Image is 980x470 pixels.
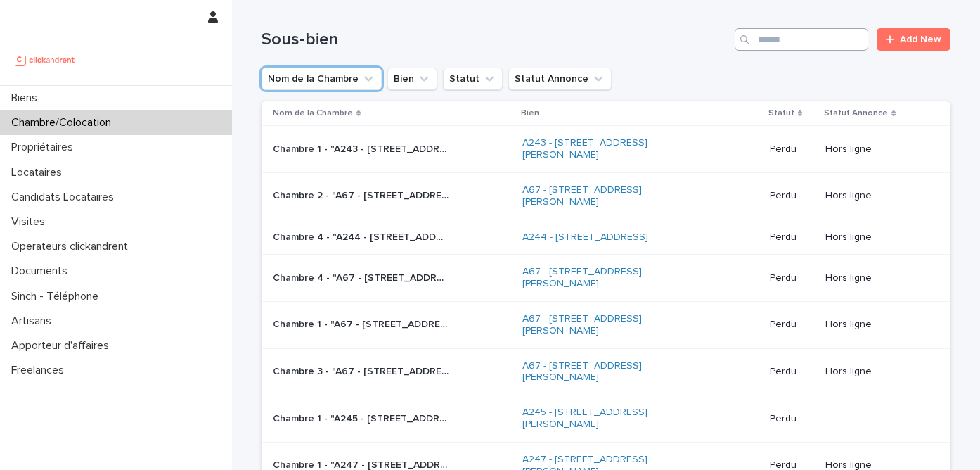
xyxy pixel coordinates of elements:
p: Hors ligne [825,190,928,202]
p: Hors ligne [825,231,928,243]
button: Bien [387,68,437,90]
p: Perdu [770,319,815,331]
tr: Chambre 4 - "A67 - [STREET_ADDRESS][PERSON_NAME]"Chambre 4 - "A67 - [STREET_ADDRESS][PERSON_NAME]... [262,255,950,302]
p: Chambre 4 - "A244 - 32 rue Moissan, Noisy-le-Sec 93130" [273,229,451,243]
p: Hors ligne [825,366,928,378]
tr: Chambre 1 - "A245 - [STREET_ADDRESS][PERSON_NAME]"Chambre 1 - "A245 - [STREET_ADDRESS][PERSON_NAM... [262,395,950,443]
a: A245 - [STREET_ADDRESS][PERSON_NAME] [522,407,698,431]
tr: Chambre 2 - "A67 - [STREET_ADDRESS][PERSON_NAME]"Chambre 2 - "A67 - [STREET_ADDRESS][PERSON_NAME]... [262,172,950,220]
p: Statut Annonce [824,106,888,121]
p: Propriétaires [6,141,84,154]
a: A244 - [STREET_ADDRESS] [522,231,648,243]
p: Chambre 1 - "A245 - 29 rue Louise Aglaé Crette, Vitry-sur-Seine 94400" [273,410,451,425]
p: Perdu [770,272,815,284]
p: Chambre/Colocation [6,116,122,129]
p: Artisans [6,315,63,328]
p: Chambre 1 - "A67 - 6 impasse de Gournay, Ivry-sur-Seine 94200" [273,316,451,331]
span: Add New [900,34,941,44]
p: Chambre 1 - "A243 - 32 rue Professeur Joseph Nicolas, Lyon 69008" [273,141,451,155]
p: Perdu [770,366,815,378]
button: Statut Annonce [508,68,612,90]
tr: Chambre 4 - "A244 - [STREET_ADDRESS]"Chambre 4 - "A244 - [STREET_ADDRESS]" A244 - [STREET_ADDRESS... [262,220,950,255]
p: Bien [521,106,539,121]
p: Hors ligne [825,319,928,331]
h1: Sous-bien [262,30,729,50]
tr: Chambre 1 - "A243 - [STREET_ADDRESS][PERSON_NAME]"Chambre 1 - "A243 - [STREET_ADDRESS][PERSON_NAM... [262,126,950,173]
a: A243 - [STREET_ADDRESS][PERSON_NAME] [522,137,698,161]
p: Freelances [6,364,75,377]
a: A67 - [STREET_ADDRESS][PERSON_NAME] [522,360,698,384]
a: A67 - [STREET_ADDRESS][PERSON_NAME] [522,266,698,290]
img: UCB0brd3T0yccxBKYDjQ [11,46,79,74]
p: Chambre 2 - "A67 - 6 impasse de Gournay, Ivry-sur-Seine 94200" [273,187,451,202]
p: Perdu [770,144,815,155]
p: Visites [6,215,56,229]
p: Candidats Locataires [6,191,125,204]
p: Perdu [770,413,815,425]
p: - [825,413,928,425]
p: Hors ligne [825,144,928,155]
p: Statut [768,106,794,121]
p: Operateurs clickandrent [6,240,139,253]
input: Search [735,28,868,51]
p: Nom de la Chambre [273,106,353,121]
p: Sinch - Téléphone [6,290,110,303]
button: Statut [443,68,503,90]
p: Biens [6,91,49,105]
p: Chambre 3 - "A67 - 6 impasse de Gournay, Ivry-sur-Seine 94200" [273,363,451,378]
button: Nom de la Chambre [262,68,382,90]
p: Apporteur d'affaires [6,339,120,352]
tr: Chambre 3 - "A67 - [STREET_ADDRESS][PERSON_NAME]"Chambre 3 - "A67 - [STREET_ADDRESS][PERSON_NAME]... [262,348,950,395]
a: A67 - [STREET_ADDRESS][PERSON_NAME] [522,184,698,208]
a: Add New [877,28,950,51]
p: Documents [6,265,79,278]
a: A67 - [STREET_ADDRESS][PERSON_NAME] [522,313,698,337]
p: Locataires [6,166,73,179]
p: Perdu [770,231,815,243]
p: Perdu [770,190,815,202]
tr: Chambre 1 - "A67 - [STREET_ADDRESS][PERSON_NAME]"Chambre 1 - "A67 - [STREET_ADDRESS][PERSON_NAME]... [262,301,950,348]
p: Hors ligne [825,272,928,284]
p: Chambre 4 - "A67 - 6 impasse de Gournay, Ivry-sur-Seine 94200" [273,269,451,284]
